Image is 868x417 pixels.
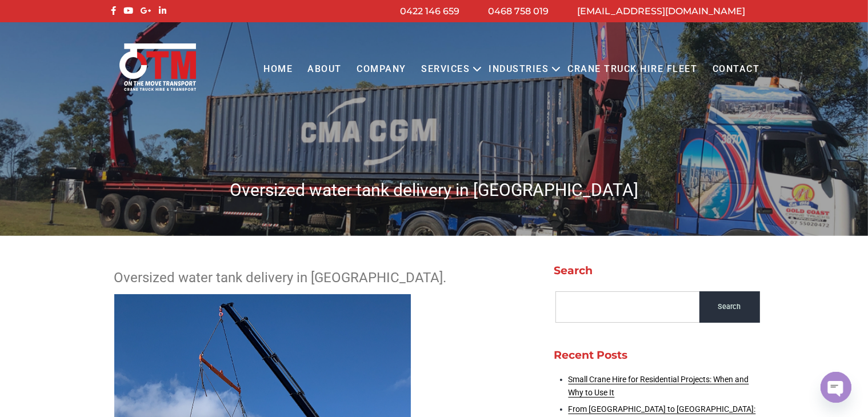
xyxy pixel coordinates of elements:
[414,54,477,85] a: Services
[117,42,198,92] img: Otmtransport
[489,6,549,17] a: 0468 758 019
[481,54,556,85] a: Industries
[554,348,760,362] h2: Recent Posts
[300,54,349,85] a: About
[560,54,705,85] a: Crane Truck Hire Fleet
[349,54,414,85] a: COMPANY
[401,6,460,17] a: 0422 146 659
[554,264,760,277] h2: Search
[114,270,531,286] h2: Oversized water tank delivery in [GEOGRAPHIC_DATA].
[109,179,760,201] h1: Oversized water tank delivery in [GEOGRAPHIC_DATA]
[578,6,746,17] a: [EMAIL_ADDRESS][DOMAIN_NAME]
[569,375,749,398] a: Small Crane Hire for Residential Projects: When and Why to Use It
[699,291,760,323] input: Search
[256,54,300,85] a: Home
[705,54,767,85] a: Contact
